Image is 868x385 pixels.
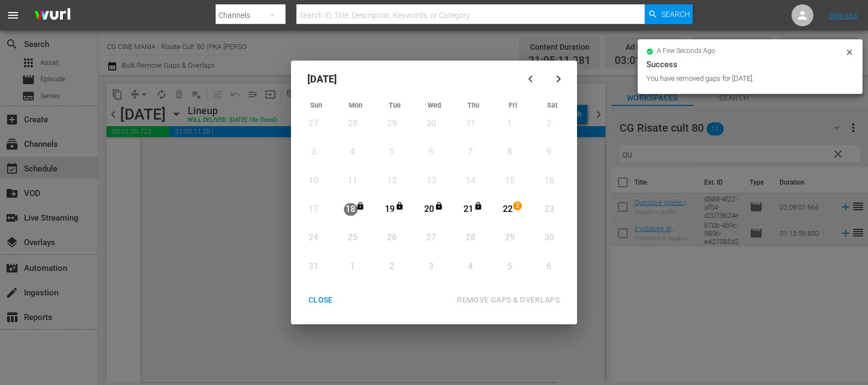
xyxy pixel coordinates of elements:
a: Sign Out [829,11,858,20]
div: 8 [503,146,516,158]
img: ans4CAIJ8jUAAAAAAAAAAAAAAAAAAAAAAAAgQb4GAAAAAAAAAAAAAAAAAAAAAAAAJMjXAAAAAAAAAAAAAAAAAAAAAAAAgAT5G... [26,3,79,28]
div: 13 [424,175,438,187]
div: 11 [346,175,359,187]
div: 25 [346,232,359,244]
span: a few seconds ago [657,47,715,56]
span: Mon [349,101,362,109]
div: 2 [542,117,556,130]
div: 5 [385,146,399,158]
div: 29 [503,232,516,244]
div: Month View [296,98,572,285]
div: 6 [542,260,556,273]
div: 1 [346,260,359,273]
div: 14 [463,175,477,187]
div: 20 [423,203,436,216]
div: 21 [462,203,475,216]
div: 18 [344,203,358,216]
div: CLOSE [300,293,342,307]
div: 12 [385,175,399,187]
div: 22 [501,203,515,216]
span: Tue [389,101,401,109]
div: 9 [542,146,556,158]
div: 24 [307,232,320,244]
div: 28 [463,232,477,244]
div: 30 [542,232,556,244]
span: Wed [427,101,441,109]
div: 27 [424,232,438,244]
div: 31 [307,260,320,273]
div: 29 [385,117,399,130]
div: 5 [503,260,516,273]
div: 16 [542,175,556,187]
div: 30 [424,117,438,130]
span: Thu [467,101,479,109]
span: Search [661,4,690,24]
div: 10 [307,175,320,187]
div: 15 [503,175,516,187]
div: 4 [346,146,359,158]
div: 1 [503,117,516,130]
button: CLOSE [295,290,346,310]
div: 19 [383,203,397,216]
div: 26 [385,232,399,244]
span: Sun [310,101,322,109]
div: [DATE] [296,66,519,92]
div: 17 [307,203,320,216]
div: 27 [307,117,320,130]
span: Fri [509,101,517,109]
div: 3 [307,146,320,158]
div: 23 [542,203,556,216]
div: You have removed gaps for [DATE]. [646,73,842,84]
div: 2 [385,260,399,273]
div: 7 [463,146,477,158]
span: Sat [547,101,557,109]
div: 28 [346,117,359,130]
div: 31 [463,117,477,130]
span: 2 [514,202,521,210]
div: 4 [463,260,477,273]
span: menu [7,9,20,22]
div: 6 [424,146,438,158]
div: Success [646,58,854,71]
div: 3 [424,260,438,273]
